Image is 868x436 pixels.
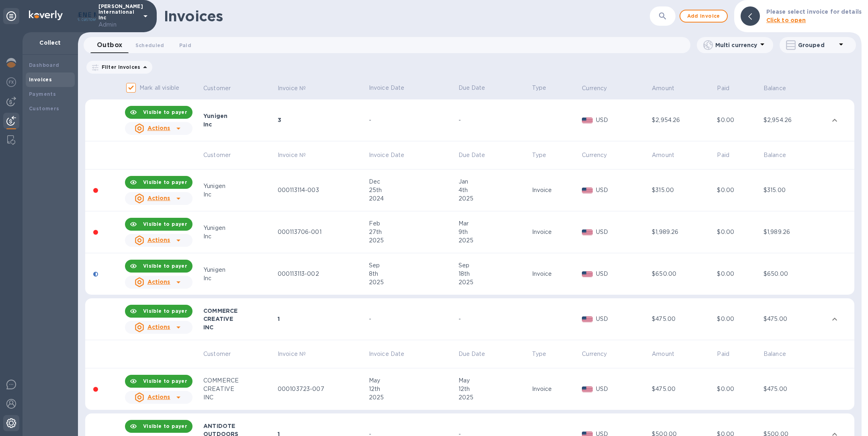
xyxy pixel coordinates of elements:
[147,394,170,400] u: Actions
[582,118,593,123] img: USD
[459,186,530,194] div: 4th
[596,186,649,194] p: USD
[203,307,275,315] div: COMMERCE
[717,84,740,93] span: Paid
[29,76,52,83] b: Invoices
[98,4,139,29] p: [PERSON_NAME] International Inc
[582,188,593,193] img: USD
[764,315,826,323] div: $475.00
[459,270,530,278] div: 18th
[652,350,674,358] p: Amount
[715,41,757,49] p: Multi currency
[459,84,530,92] p: Due Date
[596,228,649,236] p: USD
[459,236,530,245] div: 2025
[459,278,530,287] div: 2025
[278,151,316,159] span: Invoice №
[278,350,306,358] p: Invoice №
[717,385,761,393] div: $0.00
[369,315,456,323] div: -
[143,308,187,314] b: Visible to payer
[717,350,740,358] span: Paid
[764,270,826,278] div: $650.00
[203,151,231,159] p: Customer
[766,8,862,15] b: Please select invoice for details
[143,423,187,429] b: Visible to payer
[652,151,685,159] span: Amount
[764,385,826,393] div: $475.00
[532,385,580,393] div: Invoice
[829,114,841,126] button: expand row
[798,41,836,49] p: Grouped
[203,120,275,128] div: Inc
[459,385,530,393] div: 12th
[278,84,306,93] p: Invoice №
[717,315,761,323] div: $0.00
[459,350,485,358] p: Due Date
[717,270,761,278] div: $0.00
[164,8,223,25] h1: Invoices
[369,261,456,270] div: Sep
[582,84,617,93] span: Currency
[717,151,740,159] span: Paid
[652,385,714,393] div: $475.00
[652,315,714,323] div: $475.00
[369,236,456,245] div: 2025
[203,393,275,402] div: INC
[29,62,59,68] b: Dashboard
[278,228,366,236] div: 000113706-001
[717,186,761,194] div: $0.00
[369,178,456,186] div: Dec
[139,84,179,92] p: Mark all visible
[369,385,456,393] div: 12th
[369,350,405,358] p: Invoice Date
[582,271,593,277] img: USD
[203,190,275,199] div: Inc
[29,10,63,20] img: Logo
[278,350,316,358] span: Invoice №
[532,228,580,236] div: Invoice
[459,376,530,385] div: May
[147,125,170,131] u: Actions
[764,350,796,358] span: Balance
[278,315,366,323] div: 1
[459,151,485,159] p: Due Date
[596,315,649,323] p: USD
[764,151,796,159] span: Balance
[766,17,806,23] b: Click to open
[203,323,275,331] div: INC
[459,219,530,228] div: Mar
[717,84,729,93] p: Paid
[532,350,547,358] p: Type
[652,84,685,93] span: Amount
[143,263,187,269] b: Visible to payer
[143,221,187,227] b: Visible to payer
[179,41,191,50] span: Paid
[29,105,59,112] b: Customers
[582,84,607,93] p: Currency
[459,178,530,186] div: Jan
[29,39,72,47] p: Collect
[203,422,275,430] div: ANTIDOTE
[459,350,496,358] span: Due Date
[764,116,826,124] div: $2,954.26
[687,11,721,21] span: Add invoice
[459,116,530,124] div: -
[369,116,456,124] div: -
[652,228,714,236] div: $1,989.26
[203,266,275,274] div: Yunigen
[278,116,366,124] div: 3
[596,270,649,278] p: USD
[278,385,366,393] div: 000103723-007
[369,228,456,236] div: 27th
[582,386,593,392] img: USD
[717,228,761,236] div: $0.00
[97,39,123,51] span: Outbox
[717,350,729,358] p: Paid
[147,324,170,330] u: Actions
[532,186,580,194] div: Invoice
[203,84,231,93] p: Customer
[459,261,530,270] div: Sep
[764,228,826,236] div: $1,989.26
[582,350,607,358] p: Currency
